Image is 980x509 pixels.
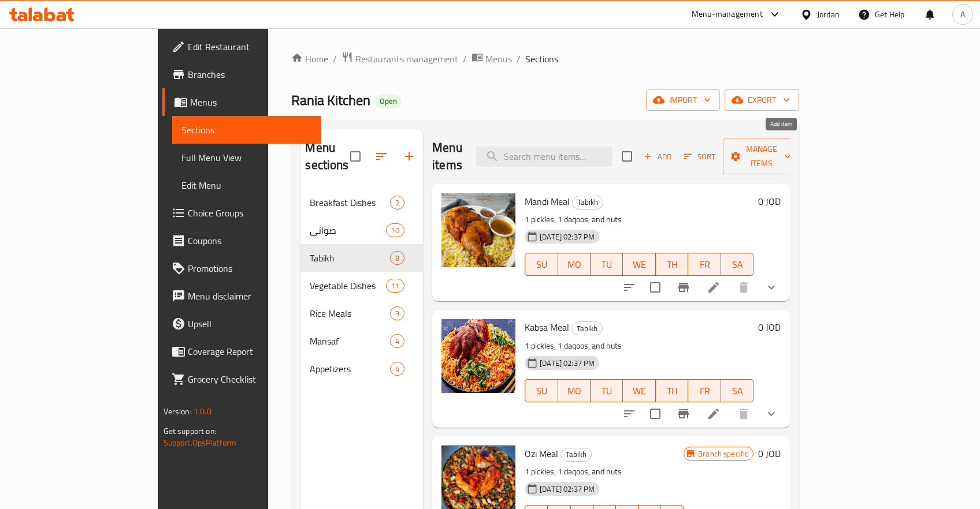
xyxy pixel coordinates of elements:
[535,231,599,242] span: [DATE] 02:37 PM
[628,256,651,273] span: WE
[693,448,753,459] span: Branch specific
[391,364,404,375] span: 4
[817,8,840,21] div: Jordan
[639,148,676,166] button: Add
[194,404,211,419] span: 1.0.0
[758,319,781,335] h6: 0 JOD
[560,448,592,462] div: Tabikh
[643,402,667,426] span: Select to update
[572,322,602,335] span: Tabikh
[721,253,753,276] button: SA
[310,334,390,348] span: Mansaf
[300,272,423,300] div: Vegetable Dishes11
[530,256,553,273] span: SU
[656,379,688,402] button: TH
[188,372,312,386] span: Grocery Checklist
[188,234,312,248] span: Coupons
[485,52,512,66] span: Menus
[310,362,390,376] div: Appetizers
[525,212,753,227] p: 1 pickles, 1 daqoos, and nuts
[162,338,321,365] a: Coverage Report
[563,383,586,399] span: MO
[693,383,716,399] span: FR
[725,89,799,111] button: export
[291,51,799,66] nav: breadcrumb
[188,289,312,303] span: Menu disclaimer
[310,196,390,209] span: Breakfast Dishes
[391,253,404,264] span: 8
[162,365,321,393] a: Grocery Checklist
[525,465,684,479] p: 1 pickles, 1 daqoos, and nuts
[472,51,512,66] a: Menus
[390,306,404,320] div: items
[734,93,790,107] span: export
[623,253,655,276] button: WE
[561,448,591,461] span: Tabikh
[162,310,321,338] a: Upsell
[692,8,763,21] div: Menu-management
[172,144,321,171] a: Full Menu View
[390,362,404,376] div: items
[367,143,395,170] span: Sort sections
[525,445,558,462] span: Ozi Meal
[172,171,321,199] a: Edit Menu
[341,51,458,66] a: Restaurants management
[615,274,643,301] button: sort-choices
[707,280,721,294] a: Edit menu item
[395,143,423,170] button: Add section
[572,196,603,209] div: Tabikh
[535,484,599,495] span: [DATE] 02:37 PM
[188,261,312,275] span: Promotions
[391,308,404,319] span: 3
[655,93,711,107] span: import
[721,379,753,402] button: SA
[615,144,639,169] span: Select section
[558,253,591,276] button: MO
[591,379,623,402] button: TU
[391,197,404,208] span: 2
[164,435,237,450] a: Support.OpsPlatform
[463,52,467,66] li: /
[432,139,462,174] h2: Menu items
[162,33,321,61] a: Edit Restaurant
[310,279,385,293] span: Vegetable Dishes
[684,150,715,163] span: Sort
[300,300,423,327] div: Rice Meals3
[563,256,586,273] span: MO
[162,227,321,254] a: Coupons
[375,95,402,108] div: Open
[681,148,718,166] button: Sort
[391,336,404,347] span: 4
[628,383,651,399] span: WE
[343,144,367,169] span: Select all sections
[310,251,390,265] span: Tabikh
[660,383,684,399] span: TH
[525,319,569,336] span: Kabsa Meal
[164,404,192,419] span: Version:
[764,280,778,294] svg: Show Choices
[525,339,753,353] p: 1 pickles, 1 daqoos, and nuts
[300,244,423,272] div: Tabikh8
[310,223,385,237] span: صواني
[310,306,390,320] span: Rice Meals
[333,52,337,66] li: /
[525,193,570,210] span: Mandi Meal
[571,321,603,335] div: Tabikh
[758,193,781,209] h6: 0 JOD
[688,253,721,276] button: FR
[660,256,684,273] span: TH
[707,407,721,421] a: Edit menu item
[188,40,312,54] span: Edit Restaurant
[390,334,404,348] div: items
[525,379,558,402] button: SU
[300,216,423,244] div: صواني10
[441,193,515,267] img: Mandi Meal
[558,379,591,402] button: MO
[188,68,312,81] span: Branches
[643,275,667,300] span: Select to update
[355,52,458,66] span: Restaurants management
[181,123,312,137] span: Sections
